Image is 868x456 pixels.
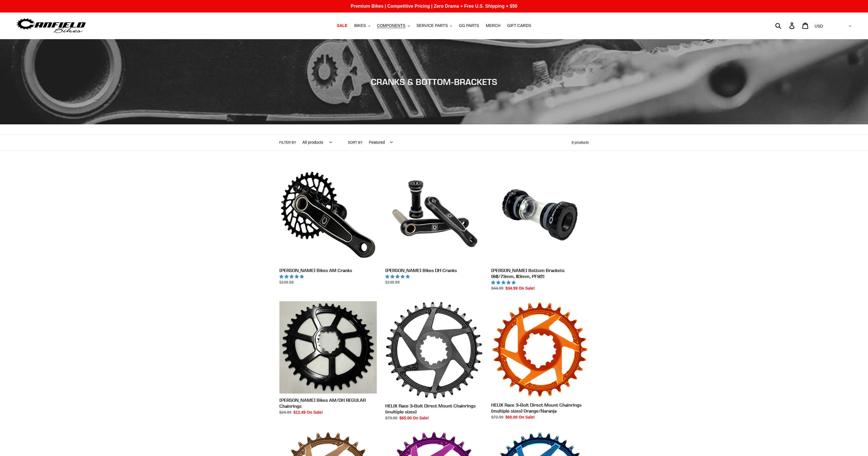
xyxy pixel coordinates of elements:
[279,140,296,145] label: Filter by
[504,22,534,30] a: GIFT CARDS
[459,23,479,28] span: GG PARTS
[354,23,366,28] span: BIKES
[334,22,350,30] a: SALE
[507,23,531,28] span: GIFT CARDS
[483,22,503,30] a: MERCH
[414,22,455,30] button: SERVICE PARTS
[377,23,405,28] span: COMPONENTS
[572,140,589,145] span: 9 products
[486,23,500,28] span: MERCH
[778,19,793,32] input: Search
[374,22,413,30] button: COMPONENTS
[16,17,87,35] img: Canfield Bikes
[417,23,448,28] span: SERVICE PARTS
[337,23,347,28] span: SALE
[371,77,497,87] span: CRANKS & BOTTOM-BRACKETS
[351,22,373,30] button: BIKES
[348,140,363,145] label: Sort by
[456,22,482,30] a: GG PARTS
